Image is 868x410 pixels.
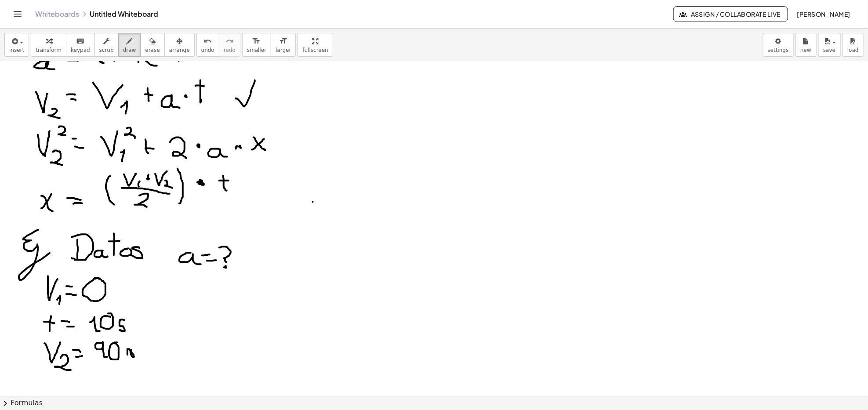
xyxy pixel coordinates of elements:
[169,47,190,53] span: arrange
[302,47,328,53] span: fullscreen
[823,47,835,53] span: save
[252,36,261,47] i: format_size
[4,33,29,57] button: insert
[790,6,857,22] button: [PERSON_NAME]
[271,33,296,57] button: format_sizelarger
[36,47,62,53] span: transform
[847,47,859,53] span: load
[818,33,841,57] button: save
[35,10,79,18] a: Whiteboards
[219,33,240,57] button: redoredo
[763,33,794,57] button: settings
[768,47,789,53] span: settings
[11,7,25,21] button: Toggle navigation
[71,47,90,53] span: keypad
[800,47,811,53] span: new
[242,33,271,57] button: format_sizesmaller
[99,47,114,53] span: scrub
[196,33,219,57] button: undoundo
[843,33,864,57] button: load
[145,47,160,53] span: erase
[140,33,164,57] button: erase
[123,47,136,53] span: draw
[203,36,212,47] i: undo
[247,47,266,53] span: smaller
[201,47,214,53] span: undo
[118,33,141,57] button: draw
[797,10,850,18] span: [PERSON_NAME]
[795,33,817,57] button: new
[298,33,333,57] button: fullscreen
[279,36,287,47] i: format_size
[673,6,788,22] button: Assign / Collaborate Live
[164,33,195,57] button: arrange
[66,33,95,57] button: keyboardkeypad
[225,36,234,47] i: redo
[76,36,84,47] i: keyboard
[31,33,66,57] button: transform
[681,10,781,18] span: Assign / Collaborate Live
[94,33,119,57] button: scrub
[9,47,24,53] span: insert
[224,47,236,53] span: redo
[276,47,291,53] span: larger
